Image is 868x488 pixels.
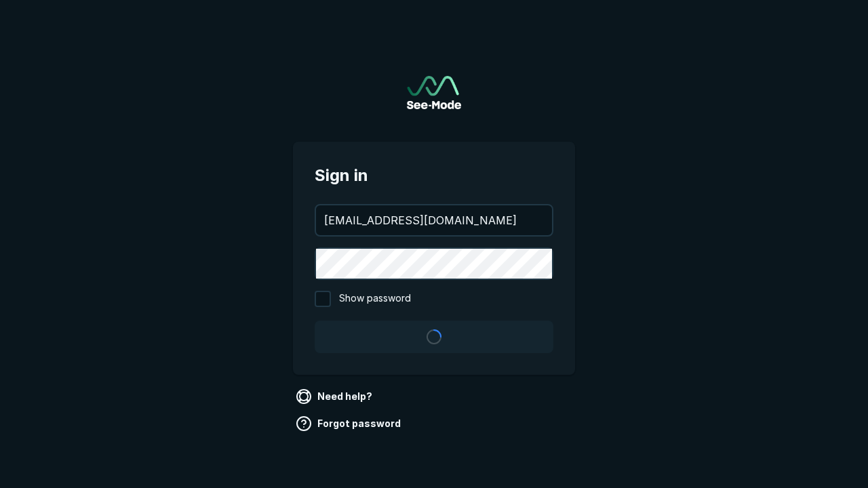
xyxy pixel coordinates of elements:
span: Sign in [315,163,553,188]
a: Forgot password [293,413,406,434]
span: Show password [339,291,411,307]
a: Go to sign in [407,76,461,109]
input: your@email.com [316,205,552,235]
img: See-Mode Logo [407,76,461,109]
a: Need help? [293,386,378,407]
